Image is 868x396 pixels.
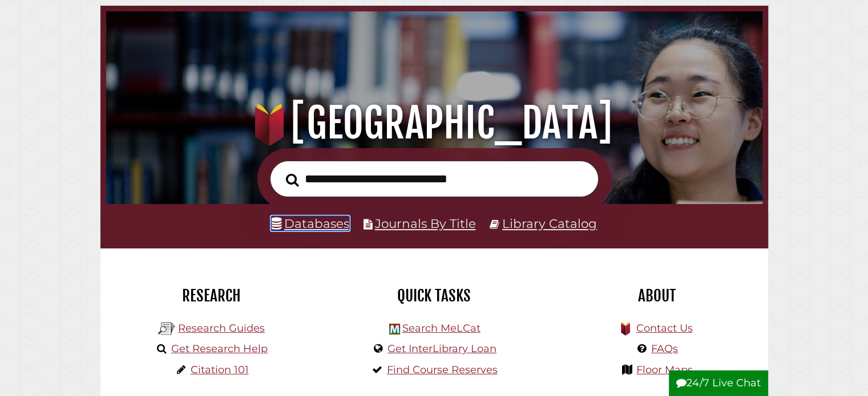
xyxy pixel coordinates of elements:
a: Find Course Reserves [387,364,498,376]
a: FAQs [651,342,678,355]
a: Citation 101 [191,364,249,376]
a: Research Guides [178,322,265,334]
h2: Quick Tasks [332,286,537,305]
a: Databases [271,216,349,231]
a: Get Research Help [171,342,268,355]
button: Search [280,170,305,190]
h2: About [554,286,760,305]
a: Journals By Title [375,216,476,231]
a: Search MeLCat [402,322,480,334]
a: Contact Us [636,322,692,334]
i: Search [286,173,299,186]
a: Get InterLibrary Loan [387,342,496,355]
h1: [GEOGRAPHIC_DATA] [119,98,749,148]
a: Library Catalog [502,216,597,231]
h2: Research [109,286,314,305]
img: Hekman Library Logo [389,324,400,334]
a: Floor Maps [636,364,693,376]
img: Hekman Library Logo [158,320,175,337]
